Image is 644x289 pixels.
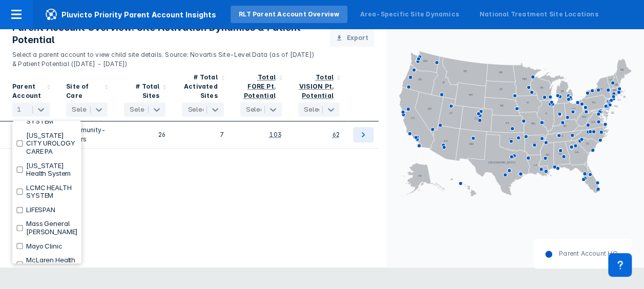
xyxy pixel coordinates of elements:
div: Community-Others [66,126,108,144]
a: Area-Specific Site Dynamics [351,6,467,23]
dd: Parent Account HQ [553,249,617,258]
label: McLaren Health Care Corp [26,256,77,272]
label: LCMC HEALTH SYSTEM [26,184,77,200]
div: 62 [333,130,340,139]
label: Mayo Clinic [26,242,63,251]
div: Sort [58,69,116,121]
div: Site of Care [66,82,101,100]
div: Sort [232,69,290,121]
span: Export [346,33,368,43]
a: RLT Parent Account Overview [231,6,347,23]
label: [US_STATE] Health System [26,162,77,178]
div: Contact Support [608,253,632,277]
h3: Parent Account Overview: Site Activation Dynamics & Patient Potential [12,22,318,46]
button: Export [330,29,374,47]
div: RLT Parent Account Overview [239,10,339,19]
div: Area-Specific Site Dynamics [360,10,459,19]
div: 103 [269,130,282,139]
a: National Treatment Site Locations [471,6,607,23]
div: Sort [290,69,348,121]
div: # Total Activated Sites [182,73,217,100]
div: Total FORE Pt. Potential [244,73,276,99]
span: Pluvicto Priority Parent Account Insights [33,8,228,20]
div: 26 [124,126,165,144]
div: 1 selected [17,106,22,114]
div: Total VISION Pt. Potential [299,73,334,99]
label: LIFESPAN [26,206,55,214]
div: Parent Account [12,82,44,100]
p: Select a parent account to view child site details. Source: Novartis Site-Level Data (as of [DATE... [12,46,318,69]
label: Mass General [PERSON_NAME] [26,220,78,236]
div: 7 [182,126,223,144]
div: Sort [174,69,232,121]
div: # Total Sites [124,82,159,100]
label: [US_STATE] CITY UROLOGY CARE PA [26,132,77,156]
div: National Treatment Site Locations [480,10,598,19]
div: Sort [116,69,174,121]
